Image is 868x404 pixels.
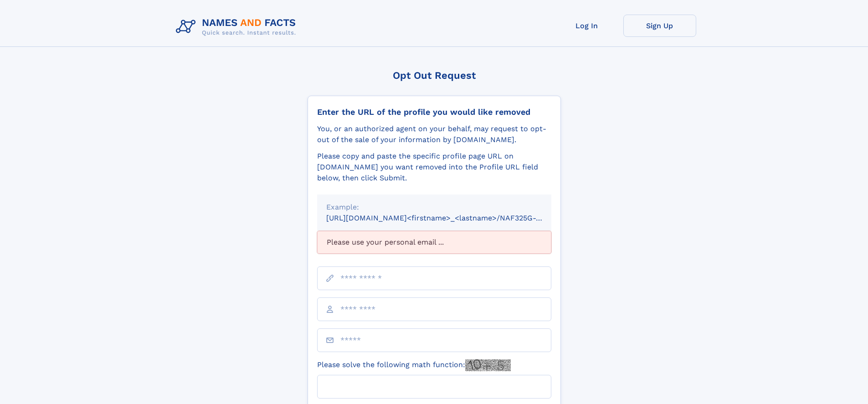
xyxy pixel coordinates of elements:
div: Please use your personal email ... [317,231,551,254]
img: Logo Names and Facts [172,15,303,39]
label: Please solve the following math function: [317,359,511,371]
div: You, or an authorized agent on your behalf, may request to opt-out of the sale of your informatio... [317,123,551,145]
a: Sign Up [623,15,696,37]
div: Please copy and paste the specific profile page URL on [DOMAIN_NAME] you want removed into the Pr... [317,151,551,184]
div: Example: [326,202,542,213]
small: [URL][DOMAIN_NAME]<firstname>_<lastname>/NAF325G-xxxxxxxx [326,214,569,222]
div: Opt Out Request [308,70,561,81]
a: Log In [550,15,623,37]
div: Enter the URL of the profile you would like removed [317,107,551,117]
